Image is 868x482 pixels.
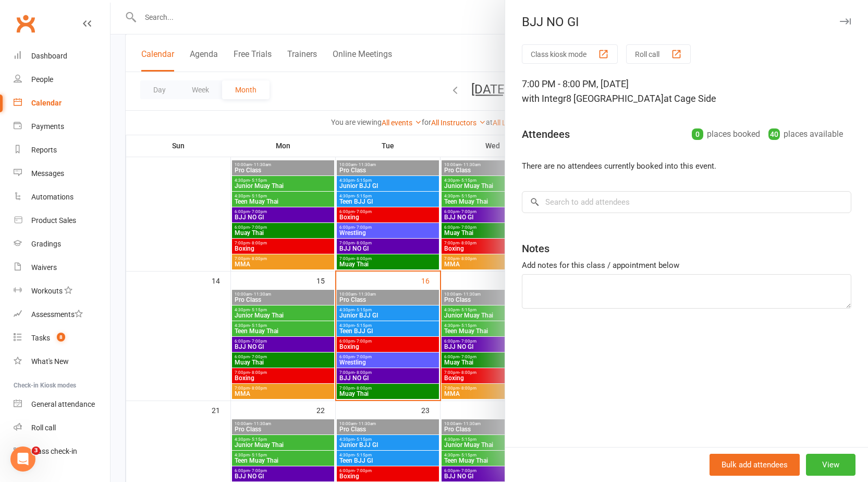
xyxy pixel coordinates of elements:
[522,241,549,256] div: Notes
[522,44,618,64] button: Class kiosk mode
[31,447,77,455] div: Class check-in
[31,310,83,319] div: Assessments
[692,127,760,142] div: places booked
[31,216,76,225] div: Product Sales
[14,115,110,138] a: Payments
[13,10,39,37] a: Clubworx
[31,357,69,366] div: What's New
[31,240,61,248] div: Gradings
[768,128,780,140] div: 40
[31,193,74,201] div: Automations
[14,44,110,68] a: Dashboard
[31,287,63,295] div: Workouts
[14,279,110,303] a: Workouts
[14,303,110,326] a: Assessments
[31,400,95,408] div: General attendance
[522,93,664,104] span: with Integr8 [GEOGRAPHIC_DATA]
[505,15,868,29] div: BJJ NO GI
[31,75,53,84] div: People
[32,446,40,455] span: 3
[31,169,64,178] div: Messages
[14,162,110,185] a: Messages
[14,393,110,416] a: General attendance kiosk mode
[57,333,65,342] span: 8
[14,185,110,209] a: Automations
[768,127,843,142] div: places available
[522,127,570,142] div: Attendees
[14,440,110,463] a: Class kiosk mode
[14,91,110,115] a: Calendar
[14,209,110,232] a: Product Sales
[31,52,67,60] div: Dashboard
[14,232,110,256] a: Gradings
[522,160,851,172] li: There are no attendees currently booked into this event.
[522,259,851,272] div: Add notes for this class / appointment below
[664,93,716,104] span: at Cage Side
[14,256,110,279] a: Waivers
[31,263,57,272] div: Waivers
[31,146,57,154] div: Reports
[692,128,703,140] div: 0
[31,424,56,432] div: Roll call
[806,454,855,476] button: View
[14,416,110,440] a: Roll call
[31,122,64,131] div: Payments
[31,334,50,342] div: Tasks
[14,326,110,350] a: Tasks 8
[31,99,62,107] div: Calendar
[626,44,691,64] button: Roll call
[522,77,851,106] div: 7:00 PM - 8:00 PM, [DATE]
[522,191,851,213] input: Search to add attendees
[14,138,110,162] a: Reports
[710,454,800,476] button: Bulk add attendees
[14,68,110,91] a: People
[10,446,35,472] iframe: Intercom live chat
[14,350,110,373] a: What's New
